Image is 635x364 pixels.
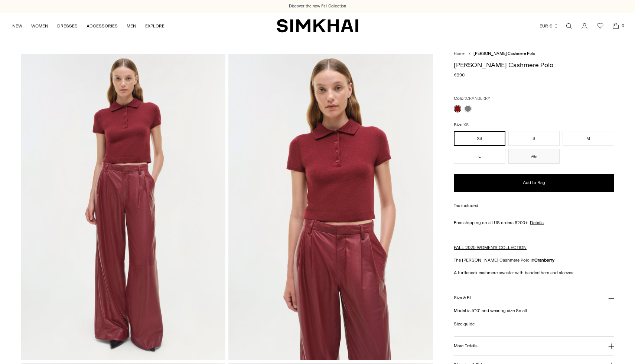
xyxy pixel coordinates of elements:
[87,18,118,34] a: ACCESSORIES
[577,19,592,33] a: Go to the account page
[454,337,614,355] button: More Details
[466,96,490,101] span: CRANBERRY
[454,72,465,78] span: €290
[454,95,490,102] label: Color:
[454,131,505,146] button: XS
[534,258,554,263] strong: Cranberry
[454,219,614,226] div: Free shipping on all US orders $200+
[454,174,614,192] button: Add to Bag
[454,269,614,276] p: A turtleneck cashmere sweater with banded hem and sleeves.
[561,19,576,33] a: Open search modal
[454,62,614,68] h1: [PERSON_NAME] Cashmere Polo
[277,19,358,33] a: SIMKHAI
[523,180,545,186] span: Add to Bag
[145,18,165,34] a: EXPLORE
[454,321,475,327] a: Size guide
[463,122,469,127] span: XS
[57,18,78,34] a: DRESSES
[228,54,433,360] img: Twila Cashmere Polo
[608,19,623,33] a: Open cart modal
[593,19,608,33] a: Wishlist
[508,131,560,146] button: S
[454,295,472,300] h3: Size & Fit
[508,149,560,164] button: XL
[454,51,465,56] a: Home
[454,257,614,263] p: The [PERSON_NAME] Cashmere Polo in
[454,202,614,209] div: Tax included.
[530,219,544,226] a: Details
[454,307,614,314] p: Model is 5'10" and wearing size Small
[454,245,527,250] a: FALL 2025 WOMEN'S COLLECTION
[469,51,470,57] div: /
[454,344,477,348] h3: More Details
[289,3,346,9] a: Discover the new Fall Collection
[454,121,469,128] label: Size:
[563,131,614,146] button: M
[473,51,535,56] span: [PERSON_NAME] Cashmere Polo
[127,18,136,34] a: MEN
[619,22,626,29] span: 0
[12,18,22,34] a: NEW
[21,54,225,360] img: Twila Cashmere Polo
[31,18,48,34] a: WOMEN
[454,149,505,164] button: L
[454,51,614,57] nav: breadcrumbs
[540,18,559,34] button: EUR €
[454,288,614,307] button: Size & Fit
